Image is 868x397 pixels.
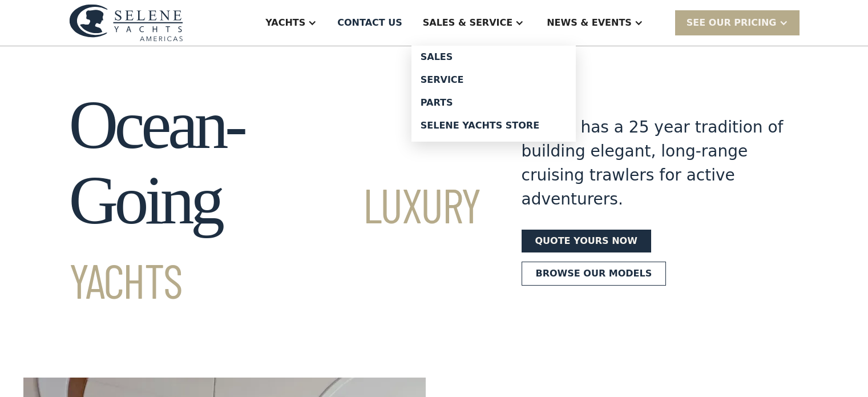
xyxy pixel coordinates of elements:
[411,46,576,69] a: Sales
[411,46,576,142] nav: Sales & Service
[423,16,512,30] div: Sales & Service
[522,262,667,286] a: Browse our models
[421,121,567,130] div: Selene Yachts Store
[687,16,777,30] div: SEE Our Pricing
[522,115,784,211] div: Selene has a 25 year tradition of building elegant, long-range cruising trawlers for active adven...
[69,4,183,41] img: logo
[69,175,481,308] span: Luxury Yachts
[265,16,305,30] div: Yachts
[337,16,402,30] div: Contact US
[421,75,567,85] div: Service
[69,87,481,314] h1: Ocean-Going
[547,16,632,30] div: News & EVENTS
[411,69,576,91] a: Service
[421,98,567,107] div: Parts
[421,53,567,62] div: Sales
[675,10,800,35] div: SEE Our Pricing
[522,230,651,252] a: Quote yours now
[411,114,576,137] a: Selene Yachts Store
[411,91,576,114] a: Parts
